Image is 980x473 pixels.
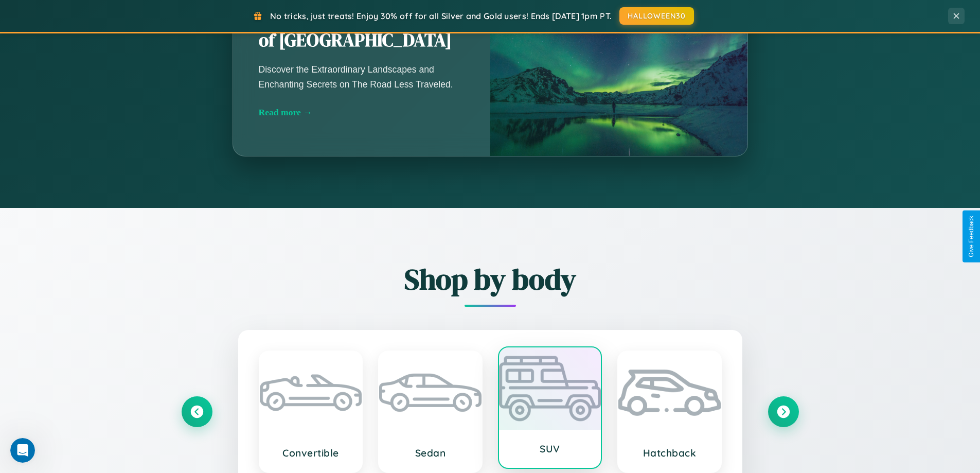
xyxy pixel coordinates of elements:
[10,438,35,463] iframe: Intercom live chat
[270,447,352,459] h3: Convertible
[259,107,465,118] div: Read more →
[968,216,975,257] div: Give Feedback
[619,7,694,25] button: HALLOWEEN30
[259,5,465,52] h2: Unearthing the Mystique of [GEOGRAPHIC_DATA]
[509,443,591,455] h3: SUV
[182,259,799,299] h2: Shop by body
[389,447,471,459] h3: Sedan
[259,62,465,91] p: Discover the Extraordinary Landscapes and Enchanting Secrets on The Road Less Traveled.
[270,11,612,21] span: No tricks, just treats! Enjoy 30% off for all Silver and Gold users! Ends [DATE] 1pm PT.
[629,447,710,459] h3: Hatchback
